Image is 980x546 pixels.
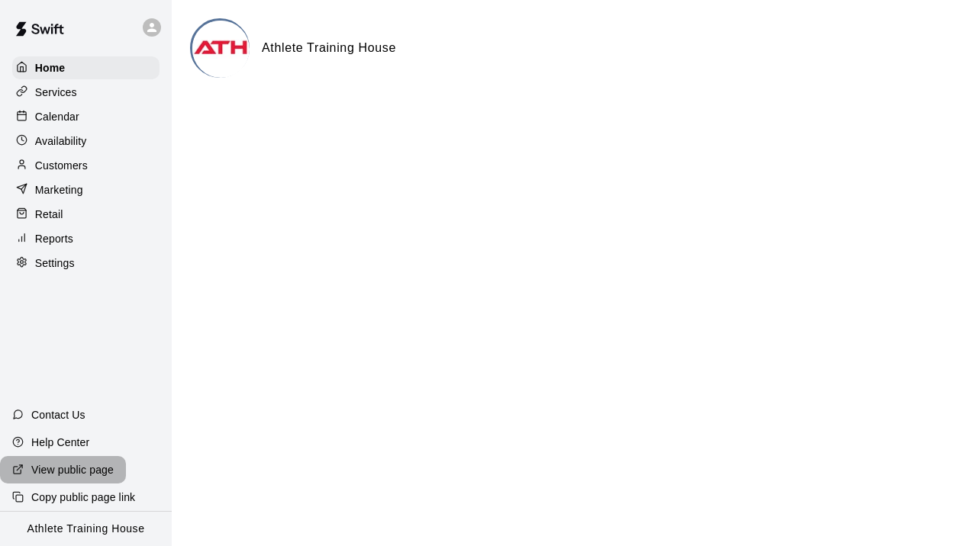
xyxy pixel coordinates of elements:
[27,521,145,537] p: Athlete Training House
[12,178,160,201] a: Marketing
[12,130,160,153] a: Availability
[31,462,114,477] p: View public page
[35,255,75,271] p: Settings
[12,56,160,79] a: Home
[35,133,87,149] p: Availability
[12,227,160,250] a: Reports
[35,182,83,198] p: Marketing
[35,109,79,124] p: Calendar
[35,85,77,100] p: Services
[12,154,160,177] a: Customers
[35,231,73,246] p: Reports
[35,207,63,222] p: Retail
[35,158,88,173] p: Customers
[31,407,85,422] p: Contact Us
[12,105,160,128] a: Calendar
[192,21,250,78] img: Athlete Training House logo
[35,60,66,75] p: Home
[31,435,89,450] p: Help Center
[31,490,135,505] p: Copy public page link
[12,203,160,226] a: Retail
[12,81,160,104] a: Services
[262,38,396,58] h6: Athlete Training House
[12,252,160,275] a: Settings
